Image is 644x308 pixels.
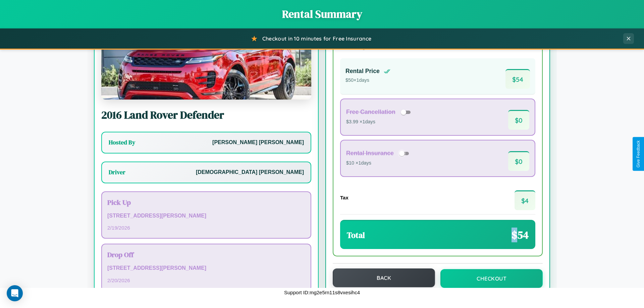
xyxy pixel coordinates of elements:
p: $ 50 × 1 days [345,76,390,85]
h3: Driver [109,168,125,176]
span: $ 54 [512,228,529,242]
h3: Pick Up [107,197,305,207]
p: $10 × 1 days [346,159,411,168]
p: $3.99 × 1 days [346,118,413,126]
p: 2 / 20 / 2026 [107,276,305,285]
h1: Rental Summary [7,7,637,21]
span: $ 0 [508,151,529,171]
h4: Free Cancellation [346,109,395,116]
button: Back [333,268,435,287]
img: Land Rover Defender [101,33,311,100]
h2: 2016 Land Rover Defender [101,108,311,122]
p: Support ID: mg2e5rn11s8vxesihc4 [284,288,360,297]
h3: Total [347,230,365,241]
div: Open Intercom Messenger [7,285,23,301]
h3: Hosted By [109,138,135,146]
span: $ 0 [508,110,529,130]
p: [DEMOGRAPHIC_DATA] [PERSON_NAME] [196,168,304,177]
span: $ 4 [515,190,535,210]
p: [STREET_ADDRESS][PERSON_NAME] [107,211,305,221]
div: Give Feedback [636,140,641,168]
h3: Drop Off [107,250,305,259]
span: $ 54 [505,69,530,89]
p: [STREET_ADDRESS][PERSON_NAME] [107,263,305,273]
p: 2 / 19 / 2026 [107,223,305,232]
span: Checkout in 10 minutes for Free Insurance [262,35,371,42]
h4: Rental Price [345,68,380,75]
h4: Rental Insurance [346,150,394,157]
h4: Tax [340,195,348,200]
button: Checkout [440,269,543,288]
p: [PERSON_NAME] [PERSON_NAME] [212,138,304,147]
